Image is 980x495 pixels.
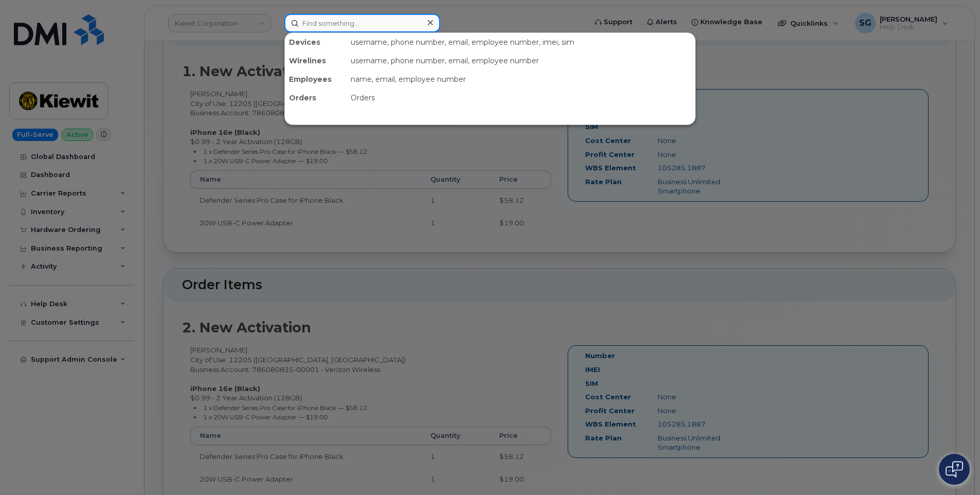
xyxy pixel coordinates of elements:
[285,33,347,51] div: Devices
[284,14,440,32] input: Find something...
[285,89,347,107] div: Orders
[347,70,695,89] div: name, email, employee number
[347,33,695,51] div: username, phone number, email, employee number, imei, sim
[347,51,695,70] div: username, phone number, email, employee number
[285,70,347,89] div: Employees
[946,461,963,478] img: Open chat
[347,89,695,107] div: Orders
[285,51,347,70] div: Wirelines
